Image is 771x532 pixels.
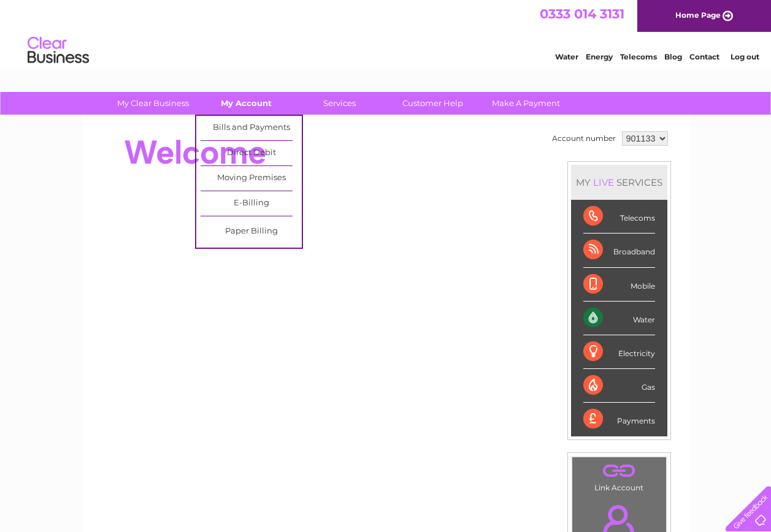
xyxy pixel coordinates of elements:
[583,335,655,369] div: Electricity
[583,200,655,234] div: Telecoms
[196,92,297,115] a: My Account
[583,403,655,436] div: Payments
[689,52,719,61] a: Contact
[583,268,655,302] div: Mobile
[27,32,90,69] img: logo.png
[201,166,302,191] a: Moving Premises
[201,116,302,140] a: Bills and Payments
[201,219,302,244] a: Paper Billing
[586,52,613,61] a: Energy
[201,141,302,165] a: Direct Debit
[664,52,682,61] a: Blog
[555,52,578,61] a: Water
[289,92,390,115] a: Services
[102,92,204,115] a: My Clear Business
[382,92,483,115] a: Customer Help
[575,460,663,482] a: .
[731,52,759,61] a: Log out
[549,128,619,149] td: Account number
[583,302,655,335] div: Water
[620,52,657,61] a: Telecoms
[583,234,655,267] div: Broadband
[475,92,577,115] a: Make A Payment
[201,191,302,216] a: E-Billing
[540,6,624,21] a: 0333 014 3131
[571,165,667,200] div: MY SERVICES
[96,7,676,59] div: Clear Business is a trading name of Verastar Limited (registered in [GEOGRAPHIC_DATA] No. 3667643...
[572,457,667,495] td: Link Account
[583,369,655,403] div: Gas
[591,177,616,188] div: LIVE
